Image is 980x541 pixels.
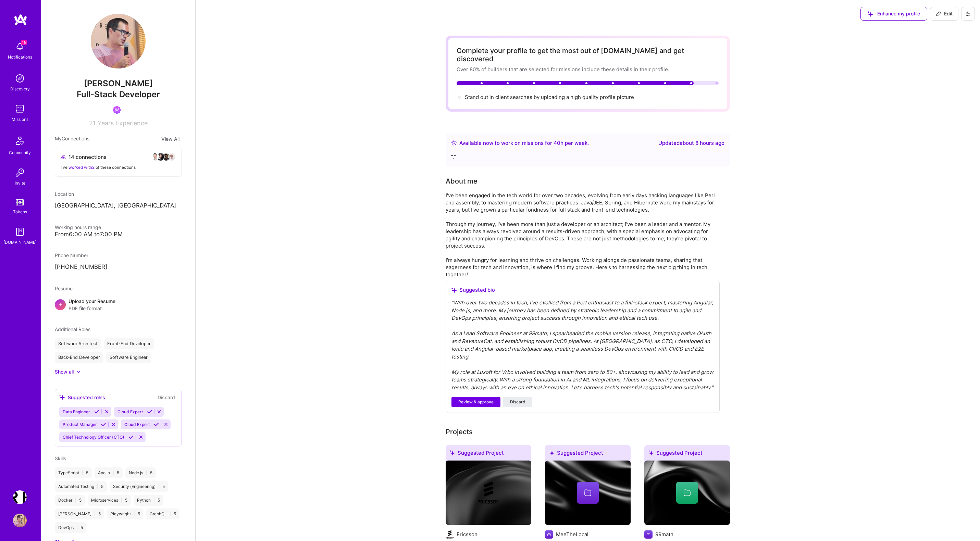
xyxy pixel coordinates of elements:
[82,470,83,476] span: |
[91,14,146,68] img: User Avatar
[55,455,66,461] span: Skills
[446,176,477,186] div: Tell us a little about yourself
[55,522,86,533] div: DevOps 5
[3,239,37,246] div: [DOMAIN_NAME]
[134,495,163,506] div: Python 5
[16,199,24,205] img: tokens
[75,498,76,503] span: |
[55,190,182,198] div: Location
[59,394,105,401] div: Suggested roles
[89,119,96,127] span: 21
[121,498,122,503] span: |
[147,409,152,414] i: Accept
[63,409,90,414] span: Data Engineer
[8,53,32,61] div: Notifications
[451,299,714,391] div: " With over two decades in tech, I've evolved from a Perl enthusiast to a full-stack expert, mast...
[644,530,653,539] img: Company logo
[556,531,588,538] div: MeeTheLocal
[94,409,99,414] i: Accept
[106,352,151,363] div: Software Engineer
[63,422,97,427] span: Product Manager
[107,508,144,519] div: Playwright 5
[134,511,135,517] span: |
[14,14,27,26] img: logo
[644,461,730,525] img: cover
[12,116,28,123] div: Missions
[451,288,457,293] i: icon SuggestedTeams
[549,450,554,455] i: icon SuggestedTeams
[55,467,92,478] div: TypeScript 5
[644,445,730,463] div: Suggested Project
[13,72,27,85] img: discovery
[55,508,104,519] div: [PERSON_NAME] 5
[55,231,182,238] div: From 6:00 AM to 7:00 PM
[88,495,131,506] div: Microservices 5
[128,435,134,440] i: Accept
[13,166,27,179] img: Invite
[457,66,719,73] div: Over 80% of builders that are selected for missions include these details in their profile.
[55,495,85,506] div: Docker 5
[104,338,154,349] div: Front-End Developer
[860,7,927,21] button: Enhance my profile
[76,525,78,530] span: |
[55,352,103,363] div: Back-End Developer
[58,300,62,307] span: +
[101,422,106,427] i: Accept
[446,530,454,539] img: Company logo
[153,498,155,503] span: |
[55,338,101,349] div: Software Architect
[11,490,28,504] a: Terr.ai: Building an Innovative Real Estate Platform
[159,135,182,143] button: View All
[450,450,455,455] i: icon SuggestedTeams
[936,10,953,17] span: Edit
[503,397,532,407] button: Discard
[104,409,109,414] i: Reject
[117,409,143,414] span: Cloud Expert
[10,85,30,92] div: Discovery
[451,287,714,293] div: Suggested bio
[69,165,95,170] span: worked with 2
[446,445,531,463] div: Suggested Project
[55,252,88,258] span: Phone Number
[545,445,631,463] div: Suggested Project
[156,393,177,401] button: Discard
[13,490,27,504] img: Terr.ai: Building an Innovative Real Estate Platform
[13,225,27,239] img: guide book
[162,153,170,161] img: avatar
[113,106,121,114] img: Been on Mission
[55,78,182,89] span: [PERSON_NAME]
[11,514,28,527] a: User Avatar
[15,179,25,187] div: Invite
[868,10,920,17] span: Enhance my profile
[69,153,107,161] span: 14 connections
[146,470,147,476] span: |
[465,93,634,101] div: Stand out in client searches by uploading a high quality profile picture
[458,399,494,405] span: Review & approve
[658,139,724,147] div: Updated about 8 hours ago
[170,511,171,517] span: |
[930,7,958,21] button: Edit
[21,40,27,45] span: 18
[168,153,176,161] img: avatar
[446,176,477,186] div: About me
[110,481,168,492] div: Security (Engineering) 5
[9,149,31,156] div: Community
[111,422,116,427] i: Reject
[61,164,176,171] div: I've of these connections
[457,47,719,63] div: Complete your profile to get the most out of [DOMAIN_NAME] and get discovered
[554,140,560,146] span: 40
[124,422,150,427] span: Cloud Expert
[61,154,66,160] i: icon Collaborator
[446,461,531,525] img: cover
[125,467,156,478] div: Node.js 5
[154,422,159,427] i: Accept
[13,40,27,53] img: bell
[510,399,525,405] span: Discard
[94,511,96,517] span: |
[157,409,162,414] i: Reject
[12,133,28,149] img: Community
[69,305,115,312] span: PDF file format
[655,531,673,538] div: 99math
[55,298,182,312] div: +Upload your ResumePDF file format
[55,224,101,230] span: Working hours range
